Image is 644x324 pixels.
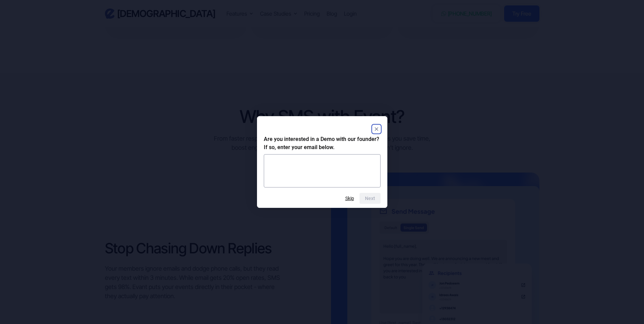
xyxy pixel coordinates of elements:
[264,135,381,151] h2: Are you interested in a Demo with our founder? If so, enter your email below.
[372,125,381,133] button: Close
[360,193,381,204] button: Next question
[257,116,387,208] dialog: Are you interested in a Demo with our founder? If so, enter your email below.
[345,196,354,201] button: Skip
[264,154,381,187] textarea: Are you interested in a Demo with our founder? If so, enter your email below.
